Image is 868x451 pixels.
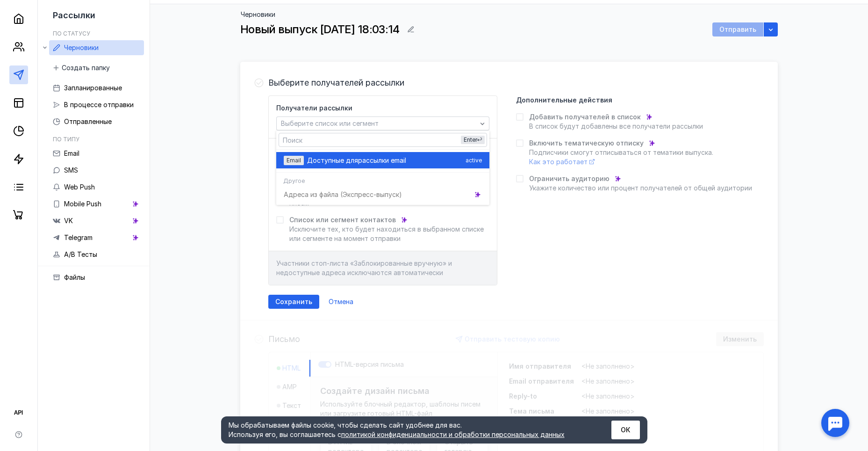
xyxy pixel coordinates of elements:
[49,163,144,178] a: SMS
[275,298,312,306] span: Сохранить
[307,156,358,165] span: Доступные для
[49,40,144,55] a: Черновики
[49,114,144,129] a: Отправленные
[49,80,144,95] a: Запланированные
[241,10,275,18] a: Черновики
[49,97,144,112] a: В процессе отправки
[49,270,144,285] a: Файлы
[62,64,110,72] span: Создать папку
[281,119,379,127] span: Выберите список или сегмент
[53,136,79,143] h5: По типу
[64,250,97,258] span: A/B Тесты
[529,122,703,130] span: В список будут добавлены все получатели рассылки
[276,259,452,276] span: Участники стоп-листа «Заблокированные вручную» и недоступные адреса исключаются автоматически
[229,421,588,439] div: Мы обрабатываем файлы cookie, чтобы сделать сайт удобнее для вас. Используя его, вы соглашаетесь c
[64,84,122,92] span: Запланированные
[53,30,90,37] h5: По статусу
[64,183,95,191] span: Web Push
[64,217,73,225] span: VK
[289,215,396,225] span: Список или сегмент контактов
[49,247,144,262] a: A/B Тесты
[529,174,610,183] span: Ограничить аудиторию
[64,273,85,281] span: Файлы
[289,225,484,242] span: Исключите тех, кто будет находиться в выбранном списке или сегменте на момент отправки
[516,96,612,104] h4: Дополнительные действия
[268,295,319,309] button: Сохранить
[64,166,78,174] span: SMS
[466,156,482,165] span: active
[276,103,352,113] span: Получатели рассылки
[240,22,399,36] span: Новый выпуск [DATE] 18:03:14
[49,180,144,195] a: Web Push
[276,150,489,205] div: grid
[64,233,93,241] span: Telegram
[64,44,99,51] span: Черновики
[49,61,115,75] button: Создать папку
[64,117,112,125] span: Отправленные
[611,421,640,439] button: ОК
[49,230,144,245] a: Telegram
[461,136,485,144] button: Enter
[324,295,358,309] button: Отмена
[529,148,713,166] span: Подписчики смогут отписываться от тематики выпуска.
[529,158,588,166] span: Как это работает
[53,10,95,20] span: Рассылки
[279,133,487,146] input: Поиск
[329,298,353,306] span: Отмена
[529,112,641,122] span: Добавить получателей в список
[287,157,301,164] span: Email
[268,78,404,87] h4: Выберите получателей рассылки
[276,152,489,168] button: EmailДоступные длярассылки emailactive
[276,116,489,131] button: Выберите список или сегмент
[49,196,144,211] a: Mobile Push
[358,156,406,165] span: рассылки email
[64,200,101,208] span: Mobile Push
[283,176,305,184] span: Другое
[49,213,144,228] a: VK
[49,146,144,161] a: Email
[529,158,595,166] a: Как это работает
[529,184,752,192] span: Укажите количество или процент получателей от общей аудитории
[529,138,644,148] span: Включить тематическую отписку
[64,149,79,157] span: Email
[341,430,565,438] a: политикой конфиденциальности и обработки персональных данных
[464,136,477,143] span: Enter
[64,101,134,109] span: В процессе отправки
